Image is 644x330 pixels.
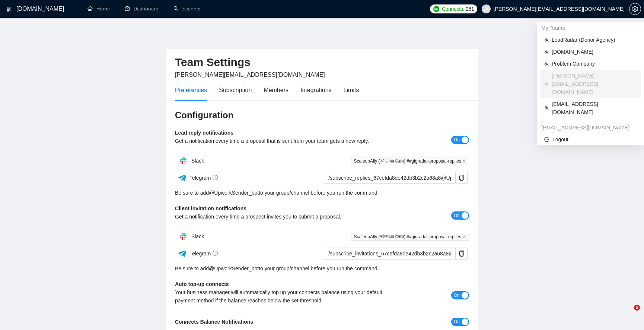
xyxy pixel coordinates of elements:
span: team [544,82,549,86]
b: Client invitation notifications [175,205,246,211]
span: On [454,291,460,299]
div: arief.rahman@gigradar.io [537,122,644,133]
button: copy [456,248,468,260]
span: LeadRadar (Donor Agency) [552,36,637,44]
span: Telegram [189,251,218,257]
span: [EMAIL_ADDRESS][DOMAIN_NAME] [552,100,637,116]
span: copy [456,251,467,257]
span: team [544,62,549,66]
img: hpQkSZIkSZIkSZIkSZIkSZIkSZIkSZIkSZIkSZIkSZIkSZIkSZIkSZIkSZIkSZIkSZIkSZIkSZIkSZIkSZIkSZIkSZIkSZIkS... [176,229,191,244]
span: ScaleupAlly (स्केलअप ऐलाय) ##gigradar-proposal-replies [351,157,469,165]
a: @UpworkSender_bot [209,189,259,197]
span: logout [544,137,549,142]
span: On [454,318,460,326]
div: Get a notification every time a prospect invites you to submit a proposal. [175,213,396,221]
div: My Teams [537,22,644,34]
a: homeHome [87,6,110,12]
b: Connects Balance Notifications [175,319,253,325]
h3: Configuration [175,109,469,121]
b: Auto top-up connects [175,281,229,287]
span: info-circle [213,175,218,180]
img: ww3wtPAAAAAElFTkSuQmCC [178,249,187,258]
span: team [544,106,549,110]
h2: Team Settings [175,55,469,70]
span: setting [629,6,641,12]
span: [PERSON_NAME][EMAIL_ADDRESS][DOMAIN_NAME] [175,72,325,78]
a: setting [629,6,641,12]
span: [PERSON_NAME][EMAIL_ADDRESS][DOMAIN_NAME] [552,72,637,96]
span: user [484,6,489,12]
div: Integrations [300,85,332,95]
span: Problem Company [552,60,637,68]
div: Preferences [175,85,207,95]
div: Be sure to add to your group/channel before you run the command [175,189,469,197]
span: On [454,136,460,144]
span: close [462,235,466,239]
span: Telegram [189,175,218,181]
span: info-circle [213,251,218,256]
div: Get a notification every time a proposal that is sent from your team gets a new reply. [175,137,396,145]
span: ScaleupAlly (स्केलअप ऐलाय) ##gigradar-proposal-replies [351,233,469,241]
span: close [462,159,466,163]
span: Connects: [442,5,464,13]
b: Lead reply notifications [175,130,233,136]
iframe: Intercom live chat [619,305,637,323]
div: Your business manager will automatically top up your connects balance using your default payment ... [175,288,396,305]
span: Slack [191,158,204,164]
img: hpQkSZIkSZIkSZIkSZIkSZIkSZIkSZIkSZIkSZIkSZIkSZIkSZIkSZIkSZIkSZIkSZIkSZIkSZIkSZIkSZIkSZIkSZIkSZIkS... [176,153,191,168]
div: Members [264,85,288,95]
button: setting [629,3,641,15]
span: [DOMAIN_NAME] [552,48,637,56]
button: copy [456,172,468,184]
span: copy [456,175,467,181]
span: team [544,38,549,42]
img: ww3wtPAAAAAElFTkSuQmCC [178,173,187,182]
div: Be sure to add to your group/channel before you run the command [175,264,469,273]
span: 5 [634,305,640,311]
img: logo [6,3,12,15]
span: On [454,211,460,220]
span: Slack [191,233,204,239]
span: team [544,50,549,54]
a: dashboardDashboard [125,6,159,12]
a: searchScanner [173,6,201,12]
span: Logout [544,135,637,144]
img: upwork-logo.png [433,6,439,12]
div: Subscription [219,85,252,95]
div: Limits [344,85,359,95]
span: 251 [466,5,474,13]
a: @UpworkSender_bot [209,264,259,273]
